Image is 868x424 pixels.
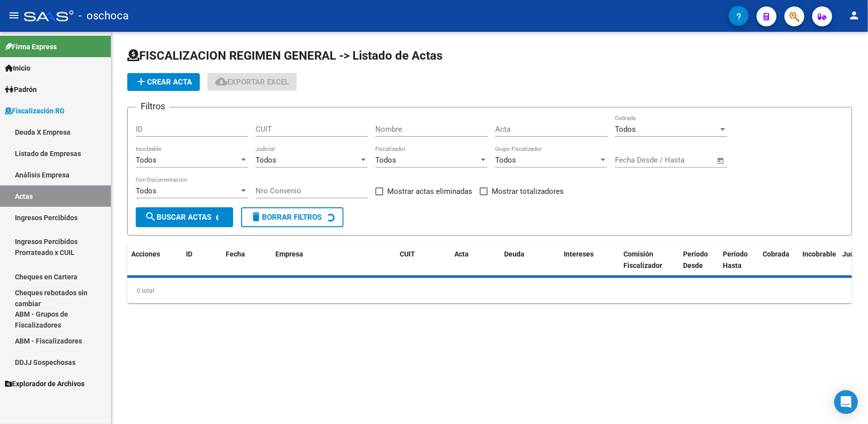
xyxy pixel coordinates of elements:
[136,186,157,195] span: Todos
[450,244,500,276] datatable-header-cell: Acta
[759,244,798,276] datatable-header-cell: Cobrada
[127,244,182,276] datatable-header-cell: Acciones
[127,73,200,91] button: Crear Acta
[5,41,57,52] span: Firma Express
[504,250,524,258] span: Deuda
[79,5,129,27] span: - oschoca
[8,9,20,21] mat-icon: menu
[145,211,157,223] mat-icon: search
[560,244,619,276] datatable-header-cell: Intereses
[719,244,759,276] datatable-header-cell: Período Hasta
[723,250,748,269] span: Período Hasta
[715,155,727,167] button: Open calendar
[798,244,838,276] datatable-header-cell: Incobrable
[834,390,858,414] div: Open Intercom Messenger
[664,156,712,165] input: Fecha fin
[135,76,147,87] mat-icon: add
[271,244,396,276] datatable-header-cell: Empresa
[275,250,303,258] span: Empresa
[241,207,344,227] button: Borrar Filtros
[495,156,516,165] span: Todos
[683,250,708,269] span: Período Desde
[623,250,662,269] span: Comisión Fiscalizador
[127,278,852,303] div: 0 total
[250,211,262,223] mat-icon: delete
[375,156,396,165] span: Todos
[5,105,65,116] span: Fiscalización RG
[135,78,192,86] span: Crear Acta
[492,185,564,197] span: Mostrar totalizadores
[396,244,450,276] datatable-header-cell: CUIT
[5,378,85,389] span: Explorador de Archivos
[182,244,222,276] datatable-header-cell: ID
[619,244,679,276] datatable-header-cell: Comisión Fiscalizador
[136,207,233,227] button: Buscar Actas
[387,185,472,197] span: Mostrar actas eliminadas
[136,99,170,113] h3: Filtros
[215,78,289,86] span: Exportar EXCEL
[222,244,271,276] datatable-header-cell: Fecha
[127,49,442,63] span: FISCALIZACION REGIMEN GENERAL -> Listado de Actas
[186,250,192,258] span: ID
[842,250,868,258] span: Judicial
[145,213,211,222] span: Buscar Actas
[763,250,789,258] span: Cobrada
[615,156,655,165] input: Fecha inicio
[454,250,469,258] span: Acta
[136,156,157,165] span: Todos
[500,244,560,276] datatable-header-cell: Deuda
[131,250,160,258] span: Acciones
[564,250,594,258] span: Intereses
[256,156,276,165] span: Todos
[679,244,719,276] datatable-header-cell: Período Desde
[802,250,836,258] span: Incobrable
[250,213,322,222] span: Borrar Filtros
[5,63,30,74] span: Inicio
[207,73,297,91] button: Exportar EXCEL
[400,250,415,258] span: CUIT
[615,125,636,134] span: Todos
[848,9,860,21] mat-icon: person
[215,76,227,87] mat-icon: cloud_download
[5,84,37,95] span: Padrón
[226,250,245,258] span: Fecha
